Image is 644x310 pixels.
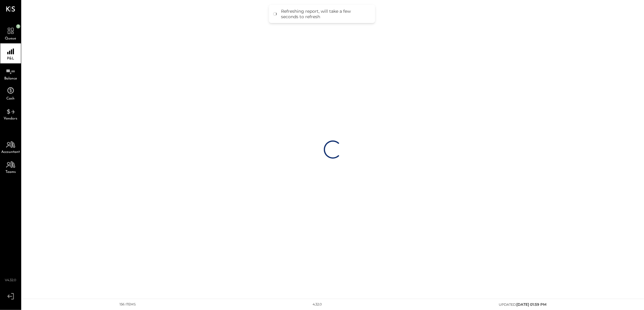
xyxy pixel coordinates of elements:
span: Balance [4,77,17,80]
span: Vendors [4,117,18,120]
a: Queue [0,23,21,43]
div: UPDATED: [499,302,546,307]
a: Vendors [0,103,21,123]
div: 4.32.0 [313,302,322,307]
a: Balance [0,63,21,83]
span: Queue [5,37,16,40]
span: Cash [7,97,15,100]
span: Teams [5,170,16,174]
div: Refreshing report, will take a few seconds to refresh [281,8,369,19]
a: Teams [0,157,21,177]
span: Accountant [2,150,20,154]
div: 156 items [119,302,136,307]
span: [DATE] 01:59 PM [516,302,546,307]
a: Accountant [0,137,21,157]
a: Cash [0,83,21,103]
span: P&L [7,57,14,60]
a: P&L [0,43,21,63]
